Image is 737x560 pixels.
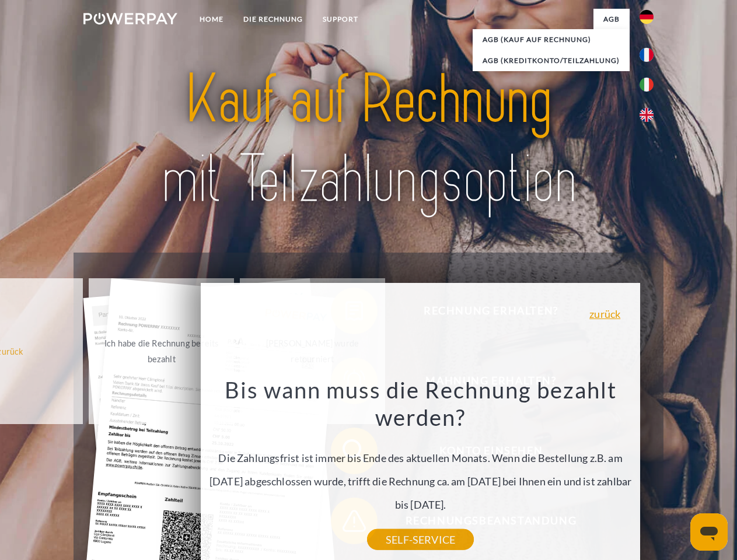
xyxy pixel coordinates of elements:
[589,309,620,319] a: zurück
[690,513,728,551] iframe: Schaltfläche zum Öffnen des Messaging-Fensters
[640,10,654,24] img: de
[96,335,227,367] div: Ich habe die Rechnung bereits bezahlt
[473,29,630,50] a: AGB (Kauf auf Rechnung)
[367,529,474,550] a: SELF-SERVICE
[111,56,626,223] img: title-powerpay_de.svg
[83,13,177,24] img: logo-powerpay-white.svg
[208,376,634,432] h3: Bis wann muss die Rechnung bezahlt werden?
[593,9,630,30] a: agb
[473,50,630,71] a: AGB (Kreditkonto/Teilzahlung)
[640,78,654,92] img: it
[208,376,634,540] div: Die Zahlungsfrist ist immer bis Ende des aktuellen Monats. Wenn die Bestellung z.B. am [DATE] abg...
[640,108,654,122] img: en
[640,48,654,62] img: fr
[313,9,368,30] a: SUPPORT
[190,9,233,30] a: Home
[233,9,313,30] a: DIE RECHNUNG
